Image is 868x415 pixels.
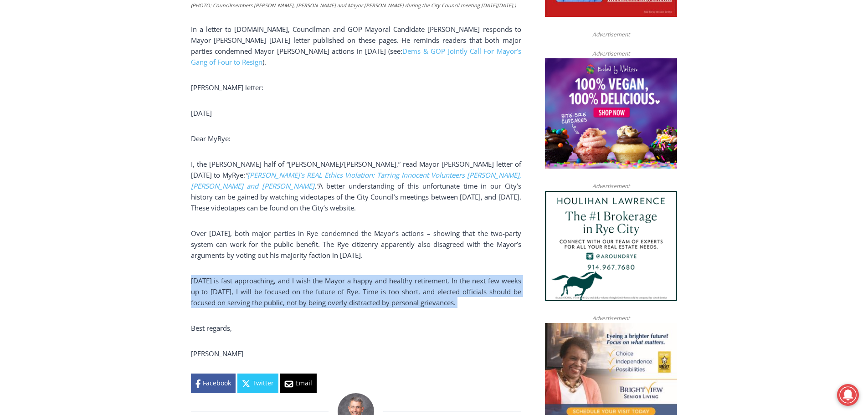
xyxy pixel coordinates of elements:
[545,58,677,169] img: Baked by Melissa
[237,374,278,393] a: Twitter
[191,374,236,393] a: Facebook
[583,314,639,323] span: Advertisement
[191,170,521,190] em: “ .”
[191,24,521,67] p: In a letter to [DOMAIN_NAME], Councilman and GOP Mayoral Candidate [PERSON_NAME] responds to Mayo...
[191,133,521,144] p: Dear MyRye:
[191,275,521,308] p: [DATE] is fast approaching, and I wish the Mayor a happy and healthy retirement. In the next few ...
[545,191,677,301] img: Houlihan Lawrence The #1 Brokerage in Rye City
[191,348,521,359] p: [PERSON_NAME]
[238,91,422,111] span: Intern @ [DOMAIN_NAME]
[230,0,431,88] div: "The first chef I interviewed talked about coming to [GEOGRAPHIC_DATA] from [GEOGRAPHIC_DATA] in ...
[191,323,521,333] p: Best regards,
[191,82,521,93] p: [PERSON_NAME] letter:
[583,182,639,190] span: Advertisement
[583,49,639,58] span: Advertisement
[280,374,317,393] a: Email
[191,159,521,213] p: I, the [PERSON_NAME] half of “[PERSON_NAME]/[PERSON_NAME],” read Mayor [PERSON_NAME] letter of [D...
[191,1,521,10] figcaption: (PHOTO: Councilmembers [PERSON_NAME], [PERSON_NAME] and Mayor [PERSON_NAME] during the City Counc...
[583,30,639,39] span: Advertisement
[191,228,521,261] p: Over [DATE], both major parties in Rye condemned the Mayor’s actions – showing that the two-party...
[191,108,521,118] p: [DATE]
[219,88,442,113] a: Intern @ [DOMAIN_NAME]
[191,170,521,190] a: [PERSON_NAME]’s REAL Ethics Violation: Tarring Innocent Volunteers [PERSON_NAME], [PERSON_NAME] a...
